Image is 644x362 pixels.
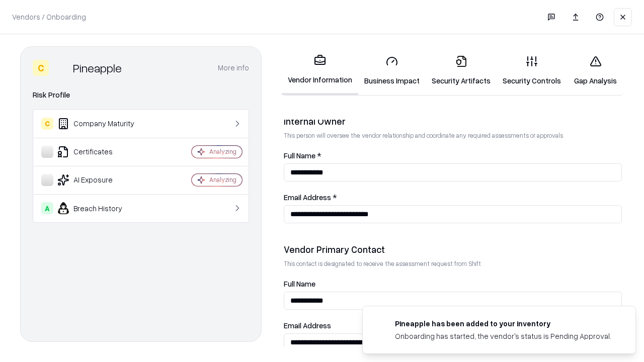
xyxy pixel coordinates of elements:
div: Analyzing [209,175,236,184]
div: Internal Owner [284,115,622,127]
div: Pineapple has been added to your inventory [395,318,611,329]
div: Analyzing [209,147,236,156]
div: AI Exposure [41,174,162,186]
p: This person will oversee the vendor relationship and coordinate any required assessments or appro... [284,131,622,140]
label: Email Address * [284,194,622,201]
p: This contact is designated to receive the assessment request from Shift [284,259,622,268]
label: Full Name [284,280,622,288]
div: Pineapple [73,60,122,76]
a: Business Impact [358,47,426,94]
a: Security Controls [497,47,567,94]
img: Pineapple [53,60,69,76]
div: Certificates [41,146,162,158]
label: Email Address [284,322,622,329]
div: Breach History [41,202,162,214]
div: C [41,118,53,130]
div: A [41,202,53,214]
div: C [33,60,49,76]
div: Onboarding has started, the vendor's status is Pending Approval. [395,331,611,341]
a: Gap Analysis [567,47,624,94]
img: pineappleenergy.com [375,318,387,330]
label: Full Name * [284,152,622,159]
div: Company Maturity [41,118,162,130]
a: Vendor Information [282,46,358,95]
div: Vendor Primary Contact [284,243,622,255]
div: Risk Profile [33,89,249,101]
a: Security Artifacts [426,47,497,94]
button: More info [218,59,249,77]
p: Vendors / Onboarding [12,12,86,22]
